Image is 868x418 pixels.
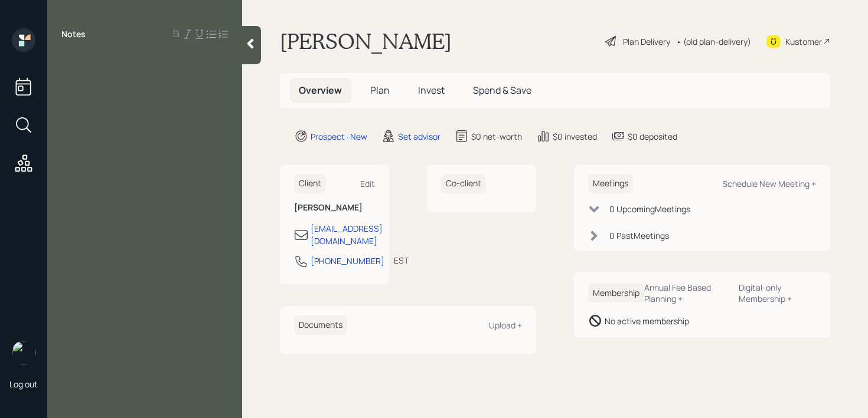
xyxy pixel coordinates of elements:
span: Overview [299,84,342,97]
h6: Documents [294,315,347,335]
span: Plan [370,84,390,97]
div: Prospect · New [311,130,367,143]
div: $0 invested [553,130,597,143]
span: Invest [418,84,445,97]
div: 0 Past Meeting s [609,229,669,242]
div: Edit [360,178,375,189]
div: Log out [9,378,38,390]
div: $0 deposited [628,130,677,143]
h1: [PERSON_NAME] [280,28,452,54]
div: 0 Upcoming Meeting s [609,203,690,215]
span: Spend & Save [473,84,531,97]
div: Schedule New Meeting + [722,178,816,189]
div: [PHONE_NUMBER] [311,255,384,267]
div: Set advisor [398,130,440,143]
div: No active membership [605,315,689,327]
h6: Co-client [441,174,486,193]
div: $0 net-worth [471,130,522,143]
div: Digital-only Membership + [739,282,816,304]
h6: Membership [588,284,644,303]
img: retirable_logo.png [12,341,35,364]
label: Notes [61,28,86,40]
h6: Meetings [588,174,633,193]
div: EST [394,254,409,266]
div: • (old plan-delivery) [676,35,751,48]
div: Upload + [489,320,522,331]
div: Kustomer [785,35,822,48]
div: [EMAIL_ADDRESS][DOMAIN_NAME] [311,222,383,247]
h6: Client [294,174,326,193]
div: Plan Delivery [623,35,670,48]
h6: [PERSON_NAME] [294,203,375,213]
div: Annual Fee Based Planning + [644,282,729,304]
